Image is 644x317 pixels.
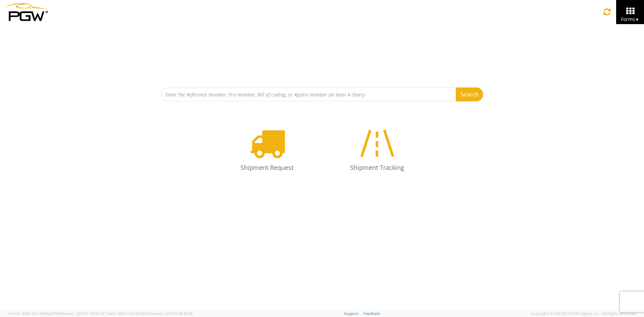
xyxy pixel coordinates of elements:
[151,311,193,316] span: master, [DATE] 09:59:06
[621,16,639,22] span: Forms
[8,311,104,316] span: Server: 2025.16.0-9544af67660
[635,17,639,22] span: ▼
[332,164,422,171] h4: Shipment Tracking
[222,164,312,171] h4: Shipment Request
[105,311,193,316] span: Client: 2025.14.0-db4321d
[344,311,359,316] a: Support
[161,88,456,101] input: Enter the Reference Number, Pro Number, Bill of Lading, or Agistix Number (at least 4 chars)
[456,88,483,101] button: Search
[531,311,636,316] span: Copyright © [DATE]-[DATE] Agistix Inc., All Rights Reserved
[5,3,48,21] img: pgw-form-logo-1aaa8060b1cc70fad034.png
[325,119,429,182] a: Shipment Tracking
[363,311,380,316] a: Feedback
[215,119,319,182] a: Shipment Request
[62,311,104,316] span: master, [DATE] 10:42:29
